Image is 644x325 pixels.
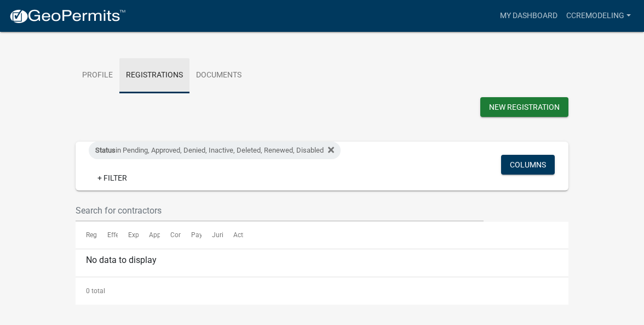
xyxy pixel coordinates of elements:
a: Documents [189,58,248,93]
datatable-header-cell: Jurisdiction [202,222,222,248]
a: ccremodeling [562,5,635,26]
span: Expiration Date [128,231,174,239]
datatable-header-cell: Effective Date [96,222,117,248]
datatable-header-cell: Contractor Type [160,222,181,248]
span: Jurisdiction [212,231,247,239]
input: Search for contractors [76,199,484,222]
span: Status [95,146,116,154]
span: Approved Date [149,231,193,239]
button: New Registration [480,97,568,117]
a: + Filter [89,168,136,188]
div: 0 total [76,277,568,305]
datatable-header-cell: Registration Date [76,222,96,248]
datatable-header-cell: Approved Date [139,222,159,248]
span: Effective Date [107,231,148,239]
div: No data to display [76,249,568,277]
span: Payment Method [191,231,242,239]
div: in Pending, Approved, Denied, Inactive, Deleted, Renewed, Disabled [89,142,341,159]
span: Contractor Type [170,231,218,239]
span: Registration Date [86,231,137,239]
button: Columns [501,155,555,175]
a: My Dashboard [496,5,562,26]
a: Profile [76,58,119,93]
wm-modal-confirm: New Contractor Registration [480,97,568,120]
span: Actions [233,231,256,239]
datatable-header-cell: Actions [223,222,244,248]
a: Registrations [119,58,189,93]
datatable-header-cell: Expiration Date [118,222,139,248]
datatable-header-cell: Payment Method [181,222,202,248]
